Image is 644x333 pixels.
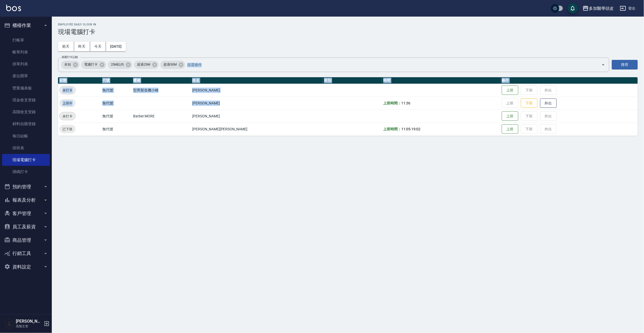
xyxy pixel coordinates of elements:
button: 客戶管理 [2,207,50,220]
p: 高階主管 [16,324,42,329]
span: 未知 [61,62,74,67]
h3: 現場電腦打卡 [58,28,638,36]
button: 行銷工具 [2,247,50,260]
span: 電腦打卡 [81,62,101,67]
a: 座位開單 [2,70,50,82]
input: 篩選條件 [186,60,592,69]
button: 外出 [540,98,557,108]
button: Open [599,61,607,69]
td: - [382,123,500,136]
a: 現場電腦打卡 [2,154,50,166]
button: 報表及分析 [2,193,50,207]
button: 今天 [90,42,106,51]
button: 商品管理 [2,233,50,247]
a: 帳單列表 [2,46,50,58]
button: 預約管理 [2,180,50,194]
td: Barber MORE [132,110,191,123]
span: 超過25M [134,62,153,67]
button: 前天 [58,42,74,51]
div: 超過50M [160,61,185,69]
a: 材料自購登錄 [2,118,50,130]
button: 上班 [502,111,518,121]
a: 高階收支登錄 [2,106,50,118]
th: 姓名 [191,77,323,84]
b: 上班時間： [383,127,402,131]
a: 營業儀表板 [2,82,50,94]
button: 昨天 [74,42,90,51]
td: 無代號 [101,84,132,97]
a: 現金收支登錄 [2,94,50,106]
span: 11:36 [402,101,411,105]
h5: [PERSON_NAME] [16,319,42,324]
button: 登出 [618,4,638,13]
span: 19:02 [411,127,420,131]
td: 型男製造機小峰 [132,84,191,97]
div: 超過25M [134,61,159,69]
button: 下班 [521,98,538,108]
a: 打帳單 [2,34,50,46]
span: 25M以內 [108,62,127,67]
button: 上班 [502,86,518,95]
a: 每日結帳 [2,130,50,142]
th: 班別 [323,77,382,84]
td: 無代號 [101,110,132,123]
div: 未知 [61,61,80,69]
span: 超過50M [160,62,180,67]
span: 11:05 [402,127,411,131]
button: 多加醫學頭皮 [581,3,616,14]
button: 上班 [502,124,518,134]
b: 上班時間： [383,101,402,105]
div: 電腦打卡 [81,61,106,69]
th: 暱稱 [132,77,191,84]
h2: Employee Daily Clock In [58,23,638,26]
span: 已下班 [59,126,76,132]
button: 櫃檯作業 [2,19,50,32]
a: 排班表 [2,142,50,154]
button: save [568,3,578,13]
button: [DATE] [106,42,126,51]
th: 操作 [500,77,638,84]
div: 25M以內 [108,61,133,69]
td: [PERSON_NAME] [191,110,323,123]
span: 未打卡 [60,88,75,93]
a: 掃碼打卡 [2,166,50,178]
label: 篩選打卡記錄 [62,55,78,59]
th: 狀態 [58,77,101,84]
th: 代號 [101,77,132,84]
button: 員工及薪資 [2,220,50,233]
img: Logo [6,5,21,11]
td: [PERSON_NAME][PERSON_NAME] [191,123,323,136]
td: [PERSON_NAME] [191,84,323,97]
div: 多加醫學頭皮 [589,5,614,12]
td: 無代號 [101,97,132,110]
a: 掛單列表 [2,58,50,70]
span: 上班中 [59,101,76,106]
td: [PERSON_NAME] [191,97,323,110]
button: 搜尋 [612,60,638,69]
span: 未打卡 [60,114,75,119]
button: 資料設定 [2,260,50,274]
td: 無代號 [101,123,132,136]
th: 時間 [382,77,500,84]
img: Person [4,318,15,329]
